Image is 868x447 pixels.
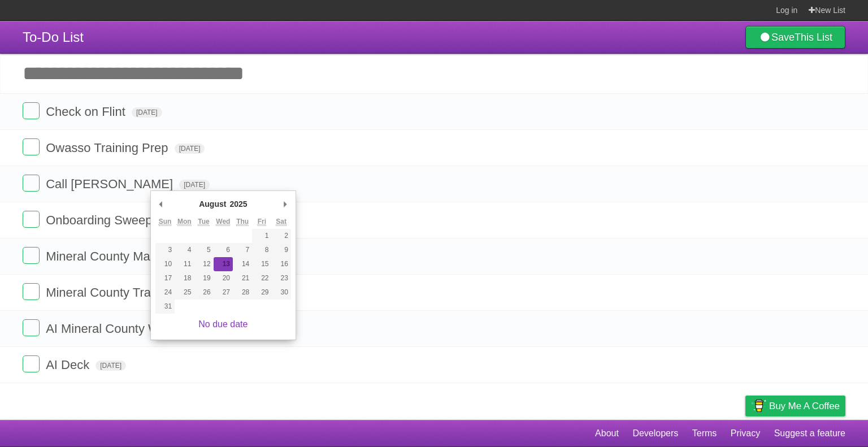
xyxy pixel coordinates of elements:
[175,285,194,300] button: 25
[745,396,845,416] a: Buy me a coffee
[692,423,717,444] a: Terms
[216,218,230,226] abbr: Wednesday
[272,271,291,285] button: 23
[46,177,176,191] span: Call [PERSON_NAME]
[233,257,252,271] button: 14
[233,271,252,285] button: 21
[795,32,832,43] b: This List
[155,257,175,271] button: 10
[155,196,167,212] button: Previous Month
[155,285,175,300] button: 24
[23,211,40,228] label: Done
[175,257,194,271] button: 11
[751,396,766,415] img: Buy me a coffee
[155,300,175,314] button: 31
[595,423,619,444] a: About
[198,218,209,226] abbr: Tuesday
[236,218,249,226] abbr: Thursday
[23,102,40,119] label: Done
[769,396,840,416] span: Buy me a coffee
[194,271,213,285] button: 19
[272,285,291,300] button: 30
[280,196,291,212] button: Next Month
[745,26,845,49] a: SaveThis List
[46,249,228,263] span: Mineral County Materials Packet
[252,229,271,243] button: 1
[175,271,194,285] button: 18
[233,285,252,300] button: 28
[23,247,40,264] label: Done
[197,196,228,212] div: August
[46,285,218,300] span: Mineral County Trainings Deck
[46,322,180,336] span: AI Mineral County Work
[252,257,271,271] button: 15
[155,243,175,257] button: 3
[214,243,233,257] button: 6
[23,175,40,192] label: Done
[214,285,233,300] button: 27
[23,29,84,45] span: To-Do List
[228,196,249,212] div: 2025
[272,257,291,271] button: 16
[214,271,233,285] button: 20
[198,319,248,329] a: No due date
[46,213,155,227] span: Onboarding Sweep
[46,141,171,155] span: Owasso Training Prep
[23,283,40,300] label: Done
[276,218,287,226] abbr: Saturday
[96,361,126,371] span: [DATE]
[177,218,192,226] abbr: Monday
[632,423,678,444] a: Developers
[731,423,760,444] a: Privacy
[252,285,271,300] button: 29
[23,355,40,372] label: Done
[46,358,92,372] span: AI Deck
[258,218,266,226] abbr: Friday
[194,257,213,271] button: 12
[132,107,162,118] span: [DATE]
[774,423,845,444] a: Suggest a feature
[252,271,271,285] button: 22
[155,271,175,285] button: 17
[46,105,128,119] span: Check on Flint
[233,243,252,257] button: 7
[252,243,271,257] button: 8
[194,243,213,257] button: 5
[214,257,233,271] button: 13
[175,144,205,154] span: [DATE]
[272,243,291,257] button: 9
[23,138,40,155] label: Done
[179,180,210,190] span: [DATE]
[159,218,172,226] abbr: Sunday
[272,229,291,243] button: 2
[175,243,194,257] button: 4
[23,319,40,336] label: Done
[194,285,213,300] button: 26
